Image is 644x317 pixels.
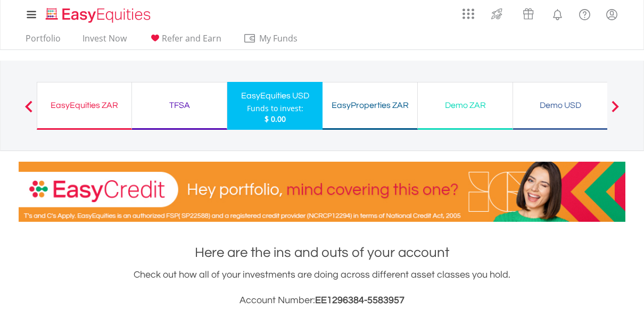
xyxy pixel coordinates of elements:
[571,3,598,24] a: FAQ's and Support
[144,33,226,49] a: Refer and Earn
[19,268,625,308] div: Check out how all of your investments are doing across different asset classes you hold.
[315,295,404,305] span: EE1296384-5583957
[488,5,506,22] img: thrive-v2.svg
[456,3,481,20] a: AppsGrid
[544,3,571,24] a: Notifications
[605,106,626,116] button: Next
[21,33,65,49] a: Portfolio
[44,98,125,113] div: EasyEquities ZAR
[19,162,625,222] img: EasyCredit Promotion Banner
[329,98,411,113] div: EasyProperties ZAR
[598,3,625,26] a: My Profile
[44,6,155,24] img: EasyEquities_Logo.png
[138,98,220,113] div: TFSA
[519,98,601,113] div: Demo USD
[463,8,474,20] img: grid-menu-icon.svg
[19,293,625,308] h3: Account Number:
[18,106,39,116] button: Previous
[265,114,286,124] span: $ 0.00
[519,5,537,22] img: vouchers-v2.svg
[513,3,544,22] a: Vouchers
[424,98,506,113] div: Demo ZAR
[19,243,625,262] h1: Here are the ins and outs of your account
[42,3,155,24] a: Home page
[234,88,316,103] div: EasyEquities USD
[247,103,303,114] div: Funds to invest:
[162,32,221,44] span: Refer and Earn
[78,33,131,49] a: Invest Now
[243,31,313,45] span: My Funds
